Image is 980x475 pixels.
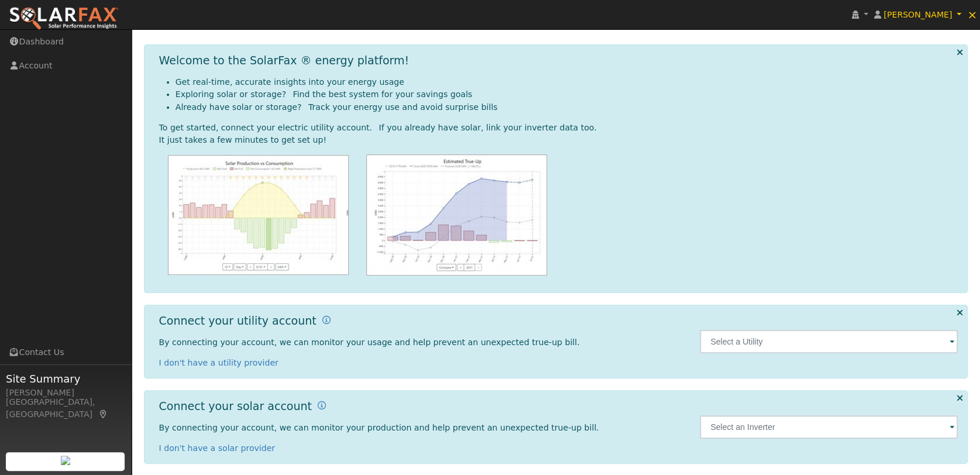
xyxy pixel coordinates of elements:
[6,371,125,387] span: Site Summary
[159,338,580,347] span: By connecting your account, we can monitor your usage and help prevent an unexpected true-up bill.
[98,409,109,419] a: Map
[9,6,119,31] img: SolarFax
[159,400,312,413] h1: Connect your solar account
[159,443,276,453] a: I don't have a solar provider
[159,314,317,328] h1: Connect your utility account
[176,88,958,101] li: Exploring solar or storage? Find the best system for your savings goals
[159,358,278,367] a: I don't have a utility provider
[61,456,70,465] img: retrieve
[6,396,125,421] div: [GEOGRAPHIC_DATA], [GEOGRAPHIC_DATA]
[967,8,977,22] span: ×
[700,415,958,439] input: Select an Inverter
[159,134,958,146] div: It just takes a few minutes to get set up!
[883,10,952,19] span: [PERSON_NAME]
[176,101,958,113] li: Already have solar or storage? Track your energy use and avoid surprise bills
[6,387,125,399] div: [PERSON_NAME]
[176,76,958,88] li: Get real-time, accurate insights into your energy usage
[159,423,599,432] span: By connecting your account, we can monitor your production and help prevent an unexpected true-up...
[159,54,409,67] h1: Welcome to the SolarFax ® energy platform!
[700,330,958,353] input: Select a Utility
[159,122,958,134] div: To get started, connect your electric utility account. If you already have solar, link your inver...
